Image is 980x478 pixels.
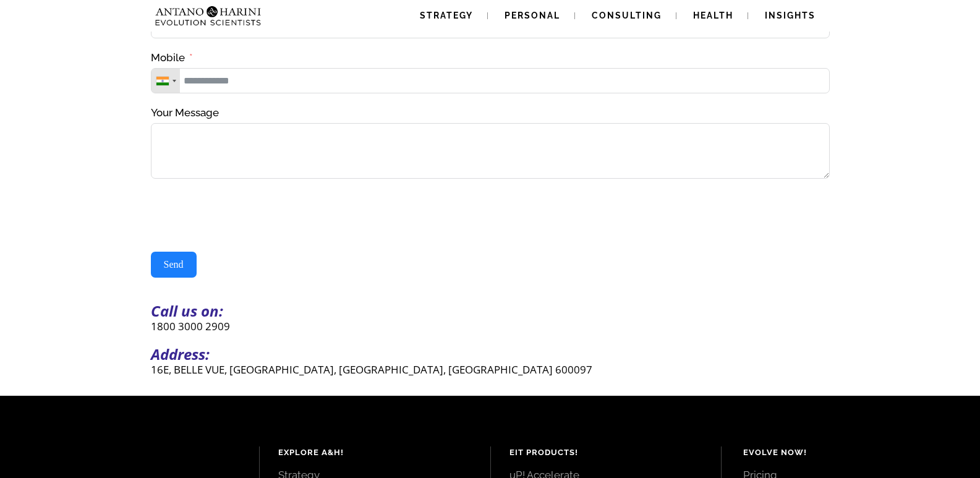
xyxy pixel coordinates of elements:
span: Insights [765,11,816,20]
strong: Address: [151,344,210,364]
label: Your Message [151,106,219,120]
p: 1800 3000 2909 [151,319,830,333]
iframe: reCAPTCHA [151,191,339,239]
h4: Evolve Now! [743,446,952,459]
p: 16E, BELLE VUE, [GEOGRAPHIC_DATA], [GEOGRAPHIC_DATA], [GEOGRAPHIC_DATA] 600097 [151,362,830,377]
span: Consulting [592,11,662,20]
input: Mobile [151,68,830,93]
span: Strategy [420,11,473,20]
span: Personal [505,11,560,20]
button: Send [151,252,197,278]
span: Health [693,11,733,20]
label: Mobile [151,51,193,65]
h4: EIT Products! [509,446,703,459]
strong: Call us on: [151,301,223,321]
h4: Explore A&H! [278,446,472,459]
div: Telephone country code [151,69,180,93]
textarea: Your Message [151,123,830,179]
